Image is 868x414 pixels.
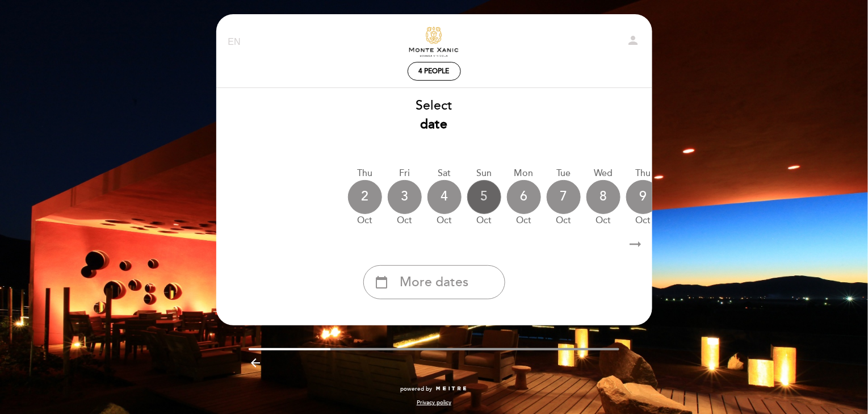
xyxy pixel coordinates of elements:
a: powered by [401,385,468,393]
div: Thu [348,167,382,180]
div: Oct [626,214,660,227]
div: Oct [388,214,422,227]
i: arrow_right_alt [627,232,644,257]
div: Oct [348,214,382,227]
div: Select [216,97,653,134]
a: Descubre Monte Xanic [363,27,505,58]
div: Sun [467,167,501,180]
div: Oct [467,214,501,227]
button: person [627,34,640,51]
b: date [421,116,448,132]
div: Oct [427,214,462,227]
span: powered by [401,385,433,393]
div: 9 [626,180,660,214]
div: Wed [586,167,620,180]
div: Thu [626,167,660,180]
div: 7 [547,180,581,214]
div: 6 [507,180,541,214]
div: Oct [547,214,581,227]
div: Fri [388,167,422,180]
i: person [627,34,640,47]
div: 4 [427,180,462,214]
div: 8 [586,180,620,214]
img: MEITRE [435,386,468,392]
span: More dates [400,273,468,292]
div: Tue [547,167,581,180]
div: Sat [427,167,462,180]
div: 2 [348,180,382,214]
div: Mon [507,167,541,180]
a: Privacy policy [417,399,451,407]
div: 3 [388,180,422,214]
div: Oct [586,214,620,227]
span: 4 people [419,67,450,76]
i: calendar_today [375,273,389,292]
i: arrow_backward [249,356,262,370]
div: 5 [467,180,501,214]
div: Oct [507,214,541,227]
